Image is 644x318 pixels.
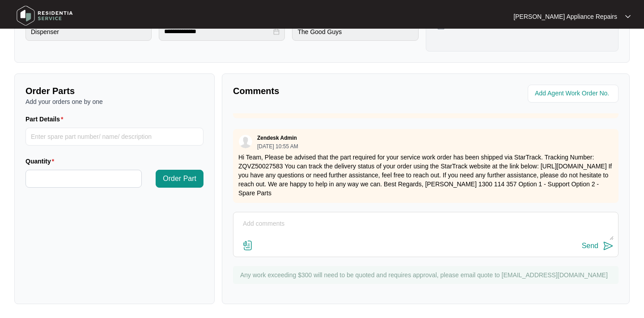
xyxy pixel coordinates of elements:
p: Zendesk Admin [257,134,297,142]
p: Any work exceeding $300 will need to be quoted and requires approval, please email quote to [EMAI... [240,271,614,279]
p: Order Parts [25,85,203,97]
p: Comments [233,85,419,97]
input: Part Details [25,128,203,146]
img: file-attachment-doc.svg [242,240,253,251]
input: Product Fault or Query [25,23,152,41]
p: Add your orders one by one [25,97,203,106]
label: Part Details [25,115,67,124]
label: Quantity [25,157,58,166]
input: Add Agent Work Order No. [535,88,613,99]
img: send-icon.svg [603,241,614,251]
img: dropdown arrow [625,14,631,19]
button: Send [582,240,614,252]
p: [DATE] 10:55 AM [257,144,298,149]
input: Date Purchased [164,27,271,36]
div: Send [582,242,598,250]
input: Quantity [26,170,141,187]
p: [PERSON_NAME] Appliance Repairs [513,12,617,21]
p: Hi Team, Please be advised that the part required for your service work order has been shipped vi... [238,153,613,198]
img: user.svg [239,135,252,148]
input: Purchased From [292,23,418,41]
button: Order Part [156,170,203,188]
img: residentia service logo [13,2,76,29]
span: Order Part [163,173,196,184]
